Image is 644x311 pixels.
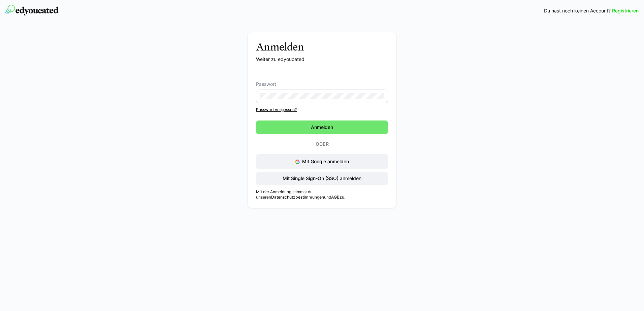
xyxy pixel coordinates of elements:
[256,154,388,169] button: Mit Google anmelden
[256,40,388,53] h3: Anmelden
[612,7,639,14] a: Registrieren
[256,120,388,134] button: Anmelden
[256,107,388,112] a: Passwort vergessen?
[271,195,324,200] a: Datenschutzbestimmungen
[305,139,339,149] p: Oder
[5,5,59,15] img: edyoucated
[331,195,340,200] a: AGB
[302,159,349,164] span: Mit Google anmelden
[544,7,611,14] span: Du hast noch keinen Account?
[256,189,388,200] p: Mit der Anmeldung stimmst du unseren und zu.
[256,172,388,185] button: Mit Single Sign-On (SSO) anmelden
[256,56,388,63] p: Weiter zu edyoucated
[310,124,334,131] span: Anmelden
[282,175,362,182] span: Mit Single Sign-On (SSO) anmelden
[256,81,276,87] span: Passwort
